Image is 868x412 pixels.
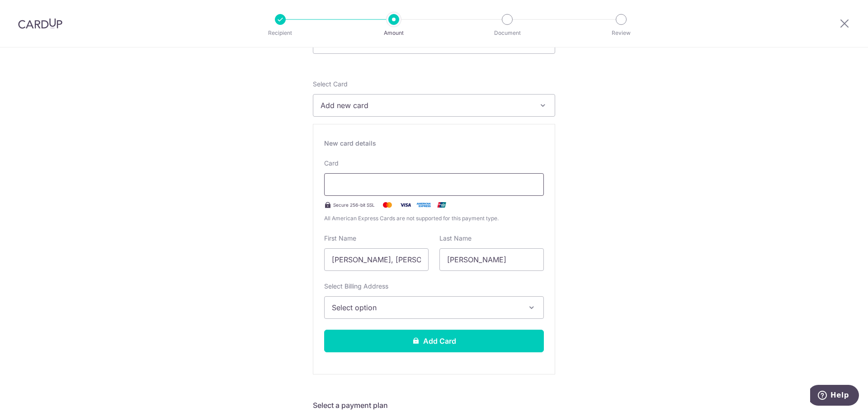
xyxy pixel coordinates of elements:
[360,28,427,38] p: Amount
[313,400,555,411] h5: Select a payment plan
[313,94,555,117] button: Add new card
[247,28,314,38] p: Recipient
[588,28,655,38] p: Review
[332,179,536,190] iframe: Secure card payment input frame
[396,199,415,210] img: Visa
[324,214,544,223] span: All American Express Cards are not supported for this payment type.
[324,159,339,168] label: Card
[378,199,396,210] img: Mastercard
[439,234,472,243] label: Last Name
[321,100,531,111] span: Add new card
[324,248,429,271] input: Cardholder First Name
[324,139,544,148] div: New card details
[324,234,356,243] label: First Name
[415,199,433,210] img: .alt.amex
[433,199,451,210] img: .alt.unionpay
[439,248,544,271] input: Cardholder Last Name
[333,201,375,208] span: Secure 256-bit SSL
[18,18,62,29] img: CardUp
[474,28,541,38] p: Document
[324,282,388,291] label: Select Billing Address
[810,385,859,407] iframe: Opens a widget where you can find more information
[324,330,544,352] button: Add Card
[313,80,348,88] span: translation missing: en.payables.payment_networks.credit_card.summary.labels.select_card
[324,296,544,319] button: Select option
[332,302,520,313] span: Select option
